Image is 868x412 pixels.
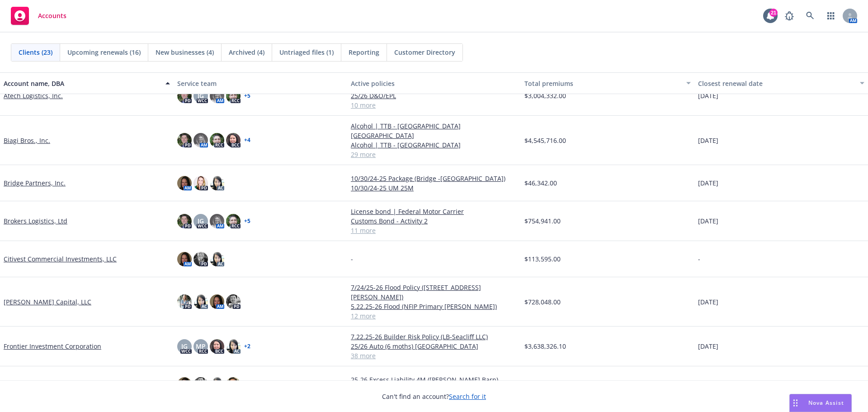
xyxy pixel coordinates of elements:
[698,91,718,100] span: [DATE]
[351,226,517,235] a: 11 more
[394,47,455,57] span: Customer Directory
[694,72,868,94] button: Closest renewal date
[193,252,208,266] img: photo
[524,136,566,145] span: $4,545,716.00
[4,216,67,226] a: Brokers Logistics, Ltd
[4,91,63,100] a: Atech Logistics, Inc.
[698,178,718,188] span: [DATE]
[698,254,700,264] span: -
[698,216,718,226] span: [DATE]
[244,218,250,224] a: + 5
[524,254,561,264] span: $113,595.00
[67,47,141,57] span: Upcoming renewals (16)
[698,297,718,307] span: [DATE]
[698,136,718,145] span: [DATE]
[4,341,101,351] a: Frontier Investment Corporation
[524,341,566,351] span: $3,638,326.10
[193,377,208,392] img: photo
[351,174,517,183] a: 10/30/24-25 Package (Bridge -[GEOGRAPHIC_DATA])
[449,392,486,401] a: Search for it
[226,377,241,392] img: photo
[4,379,77,389] a: Highshore Holdings, LLC
[193,176,208,190] img: photo
[801,7,819,25] a: Search
[351,283,517,302] a: 7/24/25-26 Flood Policy ([STREET_ADDRESS][PERSON_NAME])
[351,332,517,341] a: 7.22.25-26 Builder Risk Policy (LB-Seacliff LLC)
[177,377,192,392] img: photo
[177,294,192,309] img: photo
[351,254,353,264] span: -
[174,72,347,94] button: Service team
[226,214,241,228] img: photo
[4,297,91,307] a: [PERSON_NAME] Capital, LLC
[351,302,517,311] a: 5.22.25-26 Flood (NFIP Primary [PERSON_NAME])
[244,93,250,99] a: + 5
[156,47,214,57] span: New businesses (4)
[351,121,517,140] a: Alcohol | TTB - [GEOGRAPHIC_DATA] [GEOGRAPHIC_DATA]
[524,91,566,100] span: $3,004,332.00
[177,214,192,228] img: photo
[351,311,517,321] a: 12 more
[4,178,66,188] a: Bridge Partners, Inc.
[698,379,718,389] span: [DATE]
[351,100,517,110] a: 10 more
[177,89,192,103] img: photo
[226,339,241,354] img: photo
[351,207,517,216] a: License bond | Federal Motor Carrier
[524,379,557,389] span: $14,933.00
[4,254,117,264] a: Citivest Commercial Investments, LLC
[210,294,224,309] img: photo
[210,377,224,392] img: photo
[822,7,840,25] a: Switch app
[229,47,264,57] span: Archived (4)
[808,399,844,407] span: Nova Assist
[193,294,208,309] img: photo
[210,89,224,103] img: photo
[524,79,681,88] div: Total premiums
[177,176,192,190] img: photo
[38,12,66,19] span: Accounts
[198,216,204,226] span: JG
[698,341,718,351] span: [DATE]
[524,216,561,226] span: $754,941.00
[244,344,250,349] a: + 2
[210,176,224,190] img: photo
[351,140,517,150] a: Alcohol | TTB - [GEOGRAPHIC_DATA]
[351,375,517,384] a: 25-26 Excess Liability 4M ([PERSON_NAME] Barn)
[226,294,241,309] img: photo
[226,133,241,147] img: photo
[196,341,206,351] span: MP
[351,183,517,193] a: 10/30/24-25 UM 25M
[279,47,334,57] span: Untriaged files (1)
[177,133,192,147] img: photo
[351,216,517,226] a: Customs Bond - Activity 2
[198,91,204,100] span: JG
[19,47,52,57] span: Clients (23)
[210,214,224,228] img: photo
[382,392,486,401] span: Can't find an account?
[244,137,250,143] a: + 4
[790,394,801,412] div: Drag to move
[351,79,517,88] div: Active policies
[347,72,521,94] button: Active policies
[780,7,798,25] a: Report a Bug
[698,79,854,88] div: Closest renewal date
[210,339,224,354] img: photo
[524,297,561,307] span: $728,048.00
[789,394,852,412] button: Nova Assist
[193,133,208,147] img: photo
[4,136,50,145] a: Biagi Bros., Inc.
[7,3,70,28] a: Accounts
[210,252,224,266] img: photo
[226,89,241,103] img: photo
[351,91,517,100] a: 25/26 D&O/EPL
[181,341,188,351] span: JG
[210,133,224,147] img: photo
